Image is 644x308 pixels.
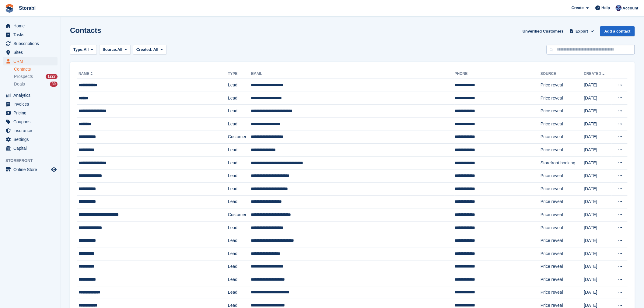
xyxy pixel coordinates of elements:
a: Add a contact [600,26,635,36]
td: Price reveal [541,234,584,247]
a: Name [79,72,94,76]
td: [DATE] [584,208,612,222]
td: [DATE] [584,117,612,131]
th: Phone [455,69,541,79]
td: Lead [228,92,251,105]
span: All [84,47,89,53]
a: menu [3,91,58,100]
button: Created: All [133,45,166,55]
td: [DATE] [584,170,612,183]
th: Source [541,69,584,79]
a: Deals 30 [14,81,58,87]
td: [DATE] [584,182,612,195]
a: menu [3,135,58,144]
span: Analytics [13,91,50,100]
a: menu [3,39,58,48]
td: Price reveal [541,144,584,157]
h1: Contacts [70,26,101,34]
td: [DATE] [584,105,612,118]
td: [DATE] [584,156,612,170]
a: menu [3,100,58,108]
div: 30 [50,82,58,87]
span: Coupons [13,117,50,126]
td: Lead [228,195,251,208]
span: Sites [13,48,50,57]
td: [DATE] [584,79,612,92]
span: Tasks [13,30,50,39]
a: menu [3,48,58,57]
td: Price reveal [541,208,584,222]
span: Created: [136,47,152,52]
span: Account [623,5,639,11]
td: [DATE] [584,273,612,286]
td: [DATE] [584,260,612,273]
span: Source: [103,47,117,53]
td: Price reveal [541,79,584,92]
td: Lead [228,182,251,195]
td: Lead [228,170,251,183]
td: [DATE] [584,221,612,234]
span: Home [13,22,50,30]
td: Lead [228,117,251,131]
td: Customer [228,208,251,222]
a: menu [3,30,58,39]
span: Invoices [13,100,50,108]
span: Prospects [14,74,33,79]
td: [DATE] [584,144,612,157]
td: Price reveal [541,195,584,208]
th: Email [251,69,455,79]
span: Storefront [5,158,61,164]
span: All [117,47,123,53]
td: Price reveal [541,182,584,195]
span: Online Store [13,165,50,174]
span: Insurance [13,126,50,135]
a: Created [584,72,606,76]
span: Export [576,28,588,34]
a: menu [3,144,58,152]
td: Price reveal [541,260,584,273]
td: Price reveal [541,221,584,234]
td: Price reveal [541,117,584,131]
td: Price reveal [541,105,584,118]
img: Tegan Ewart [616,5,622,11]
a: menu [3,126,58,135]
td: Lead [228,156,251,170]
td: [DATE] [584,195,612,208]
a: menu [3,22,58,30]
button: Export [569,26,595,36]
td: Price reveal [541,92,584,105]
a: Prospects 1227 [14,73,58,80]
div: 1227 [46,74,58,79]
a: Contacts [14,66,58,72]
td: Lead [228,234,251,247]
td: Lead [228,221,251,234]
a: Preview store [50,166,58,173]
td: [DATE] [584,286,612,299]
td: Lead [228,260,251,273]
span: Pricing [13,109,50,117]
td: [DATE] [584,92,612,105]
a: menu [3,109,58,117]
td: Lead [228,144,251,157]
button: Source: All [99,45,131,55]
a: menu [3,117,58,126]
span: Capital [13,144,50,152]
th: Type [228,69,251,79]
td: Price reveal [541,286,584,299]
td: Storefront booking [541,156,584,170]
td: Lead [228,286,251,299]
td: Customer [228,131,251,144]
span: Type: [73,47,84,53]
span: Help [602,5,610,11]
span: Subscriptions [13,39,50,48]
button: Type: All [70,45,97,55]
td: [DATE] [584,247,612,260]
a: Storabl [16,3,38,13]
td: [DATE] [584,234,612,247]
a: menu [3,57,58,65]
a: Unverified Customers [520,26,566,36]
td: Lead [228,247,251,260]
td: Price reveal [541,131,584,144]
td: Price reveal [541,273,584,286]
span: Create [572,5,584,11]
